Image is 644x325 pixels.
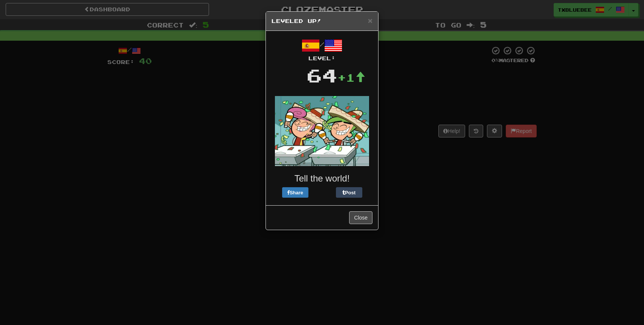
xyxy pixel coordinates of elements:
button: Share [282,187,308,198]
span: × [368,16,372,25]
div: +1 [337,70,365,85]
div: Level: [272,55,372,62]
h5: Leveled Up! [272,17,372,25]
button: Close [349,211,372,224]
div: 64 [307,62,337,88]
h3: Tell the world! [272,174,372,183]
div: / [272,37,372,62]
iframe: X Post Button [308,187,336,198]
button: Post [336,187,362,198]
img: fairly-odd-parents-da00311291977d55ff188899e898f38bf0ea27628e4b7d842fa96e17094d9a08.gif [275,96,369,166]
button: Close [368,17,372,24]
